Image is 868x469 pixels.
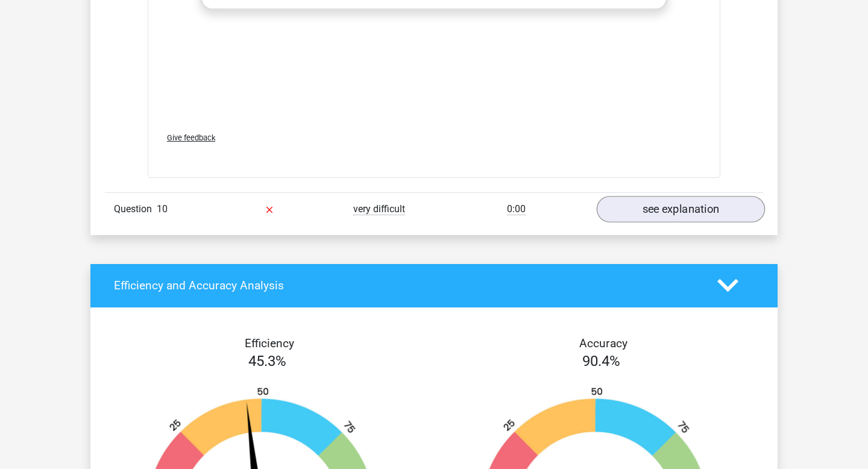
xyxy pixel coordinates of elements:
[248,353,286,370] span: 45.3%
[114,202,157,216] span: Question
[114,279,699,292] h4: Efficiency and Accuracy Analysis
[448,336,759,350] h4: Accuracy
[167,133,215,142] span: Give feedback
[597,196,765,222] a: see explanation
[157,203,168,215] span: 10
[114,336,425,350] h4: Efficiency
[582,353,620,370] span: 90.4%
[353,203,405,215] span: very difficult
[507,203,526,215] span: 0:00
